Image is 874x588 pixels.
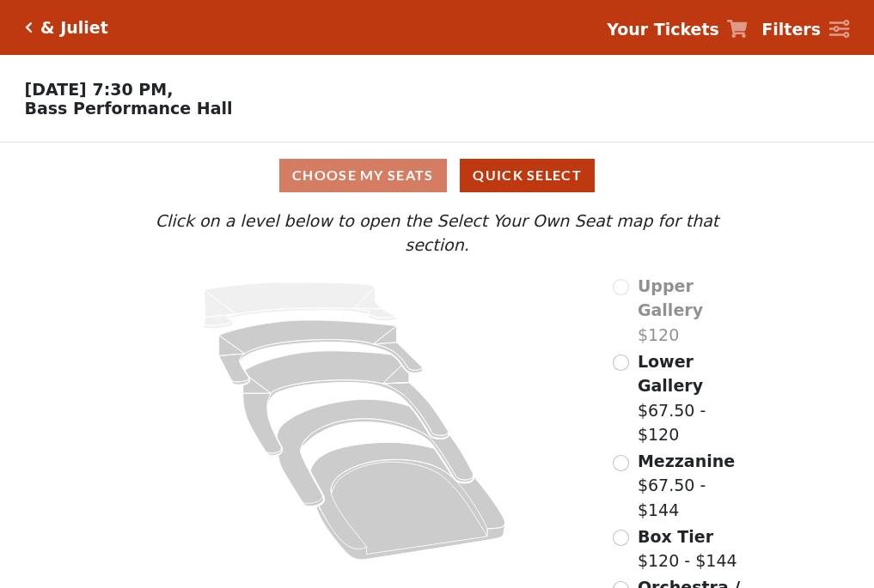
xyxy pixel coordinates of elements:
p: Click on a level below to open the Select Your Own Seat map for that section. [121,209,752,258]
label: $67.50 - $120 [638,349,753,447]
a: Click here to go back to filters [25,21,33,33]
label: $120 [638,274,753,348]
span: Lower Gallery [638,352,703,396]
h5: & Juliet [40,18,108,38]
label: $67.50 - $144 [638,449,753,523]
span: Mezzanine [638,452,735,470]
strong: Filters [761,20,821,39]
path: Upper Gallery - Seats Available: 0 [205,282,397,329]
span: Box Tier [638,527,713,546]
path: Orchestra / Parterre Circle - Seats Available: 35 [311,442,506,560]
a: Your Tickets [607,17,748,42]
path: Lower Gallery - Seats Available: 131 [219,320,423,385]
span: Upper Gallery [638,276,703,320]
a: Filters [761,17,849,42]
strong: Your Tickets [607,20,719,39]
button: Quick Select [460,159,595,192]
label: $120 - $144 [638,524,737,573]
